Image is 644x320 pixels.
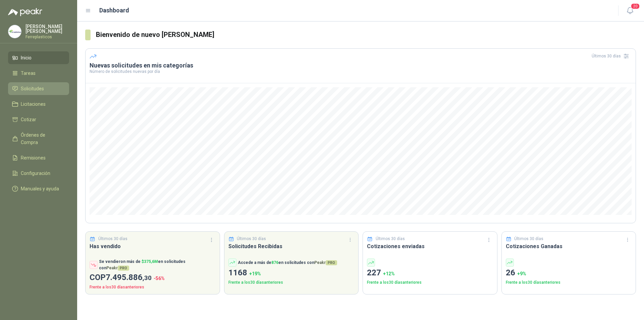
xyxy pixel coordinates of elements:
[326,260,337,265] span: PRO
[314,260,337,265] span: Peakr
[25,24,69,34] p: [PERSON_NAME] [PERSON_NAME]
[228,267,355,279] p: 1168
[90,271,216,284] p: COP
[90,284,216,290] p: Frente a los 30 días anteriores
[8,82,69,95] a: Solicitudes
[96,30,636,40] h3: Bienvenido de nuevo [PERSON_NAME]
[142,259,158,264] span: $ 375,6M
[367,267,493,279] p: 227
[506,279,632,286] p: Frente a los 30 días anteriores
[8,167,69,180] a: Configuración
[514,236,543,242] p: Últimos 30 días
[154,276,165,281] span: -56 %
[624,5,636,17] button: 20
[25,35,69,39] p: Ferreplasticos
[506,267,632,279] p: 26
[98,236,127,242] p: Últimos 30 días
[21,131,63,146] span: Órdenes de Compra
[118,266,129,271] span: PRO
[8,98,69,110] a: Licitaciones
[99,6,129,15] h1: Dashboard
[631,3,640,9] span: 20
[90,242,216,250] h3: Has vendido
[21,70,36,77] span: Tareas
[90,70,632,74] p: Número de solicitudes nuevas por día
[238,260,337,266] p: Accede a más de en solicitudes con
[592,51,632,61] div: Últimos 30 días
[106,273,152,282] span: 7.495.886
[8,51,69,64] a: Inicio
[8,67,69,80] a: Tareas
[21,85,44,92] span: Solicitudes
[8,8,42,16] img: Logo peakr
[106,266,129,270] span: Peakr
[21,54,32,61] span: Inicio
[506,242,632,250] h3: Cotizaciones Ganadas
[271,260,278,265] span: 876
[90,61,632,70] h3: Nuevas solicitudes en mis categorías
[8,182,69,195] a: Manuales y ayuda
[8,113,69,126] a: Cotizar
[8,151,69,164] a: Remisiones
[376,236,405,242] p: Últimos 30 días
[249,271,261,276] span: + 19 %
[367,279,493,286] p: Frente a los 30 días anteriores
[21,100,46,108] span: Licitaciones
[367,242,493,250] h3: Cotizaciones enviadas
[228,242,355,250] h3: Solicitudes Recibidas
[99,259,216,271] p: Se vendieron más de en solicitudes con
[21,116,36,123] span: Cotizar
[21,170,50,177] span: Configuración
[8,129,69,149] a: Órdenes de Compra
[383,271,395,276] span: + 12 %
[237,236,266,242] p: Últimos 30 días
[21,185,59,192] span: Manuales y ayuda
[21,154,46,162] span: Remisiones
[517,271,526,276] span: + 9 %
[143,274,152,282] span: ,30
[228,279,355,286] p: Frente a los 30 días anteriores
[8,25,21,38] img: Company Logo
